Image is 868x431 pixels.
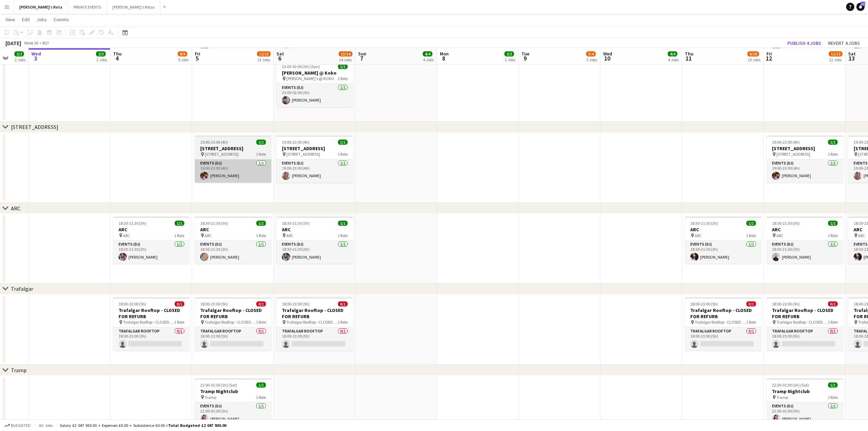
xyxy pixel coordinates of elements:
span: All jobs [38,423,54,428]
span: Comms [54,16,69,23]
a: 32 [856,3,865,11]
a: Comms [51,15,72,24]
button: Publish 4 jobs [785,39,824,48]
button: [PERSON_NAME]'s Rota [14,0,68,14]
div: [DATE] [5,40,21,47]
a: Jobs [34,15,50,24]
a: Edit [19,15,32,24]
span: View [5,16,15,23]
span: 32 [860,2,865,6]
button: Revert 4 jobs [825,39,863,48]
span: Edit [22,16,30,23]
div: ARC [11,205,21,212]
div: BST [42,40,49,45]
span: Total Budgeted £2 047 930.00 [168,423,226,428]
span: Budgeted [11,423,31,428]
button: [PERSON_NAME]'s Rotas [107,0,160,14]
span: Jobs [37,16,47,23]
div: Tramp [11,367,27,374]
div: Salary £2 047 930.00 + Expenses £0.00 + Subsistence £0.00 = [60,423,226,428]
a: View [3,15,18,24]
div: Trafalgar [11,285,33,292]
button: Budgeted [3,422,32,429]
div: [STREET_ADDRESS] [11,123,58,130]
button: PRIVATE EVENTS [68,0,107,14]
